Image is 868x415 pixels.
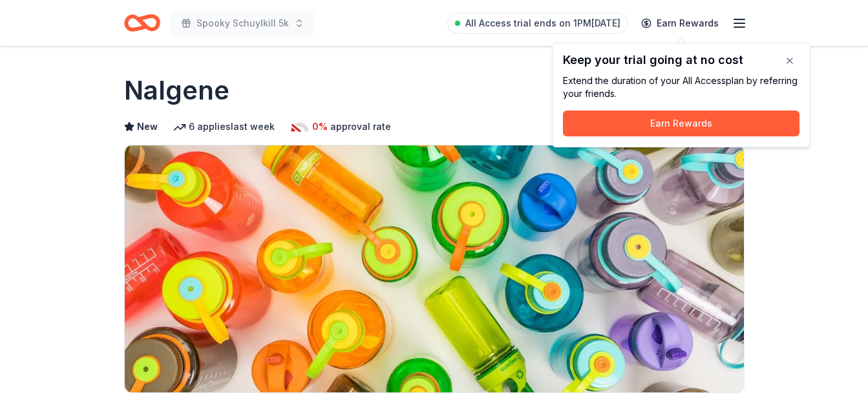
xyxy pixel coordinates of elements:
div: 6 applies last week [173,119,275,134]
span: All Access trial ends on 1PM[DATE] [465,16,620,31]
span: New [137,119,158,134]
button: Spooky Schuylkill 5k [171,10,315,36]
span: Spooky Schuylkill 5k [196,16,289,31]
div: Extend the duration of your All Access plan by referring your friends. [563,74,799,100]
span: 0% [312,119,328,134]
h1: Nalgene [124,72,229,109]
img: Image for Nalgene [125,145,744,392]
a: Home [124,8,160,38]
a: Earn Rewards [633,12,726,35]
a: All Access trial ends on 1PM[DATE] [447,13,628,34]
span: approval rate [330,119,391,134]
button: Earn Rewards [563,111,799,136]
div: Keep your trial going at no cost [563,54,799,67]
